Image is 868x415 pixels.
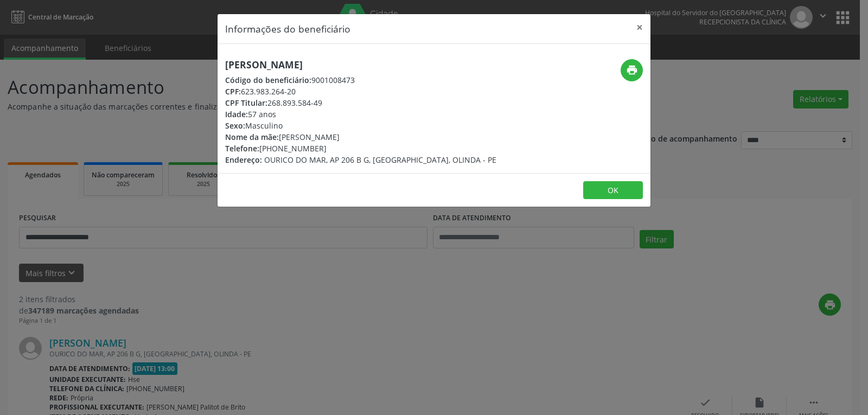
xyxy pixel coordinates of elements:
span: Endereço: [225,155,262,165]
span: CPF: [225,86,241,97]
div: 268.893.584-49 [225,97,496,108]
div: [PERSON_NAME] [225,131,496,143]
div: Masculino [225,120,496,131]
i: print [626,64,638,76]
div: 57 anos [225,108,496,120]
button: Close [629,14,650,41]
span: Código do beneficiário: [225,75,311,85]
span: Telefone: [225,143,259,154]
span: Nome da mãe: [225,132,279,142]
button: print [621,59,643,81]
div: 9001008473 [225,74,496,86]
h5: [PERSON_NAME] [225,59,496,71]
button: OK [583,181,643,200]
span: Sexo: [225,120,245,131]
span: CPF Titular: [225,98,267,108]
span: Idade: [225,109,248,119]
span: OURICO DO MAR, AP 206 B G, [GEOGRAPHIC_DATA], OLINDA - PE [264,155,496,165]
h5: Informações do beneficiário [225,22,350,36]
div: 623.983.264-20 [225,86,496,97]
div: [PHONE_NUMBER] [225,143,496,154]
